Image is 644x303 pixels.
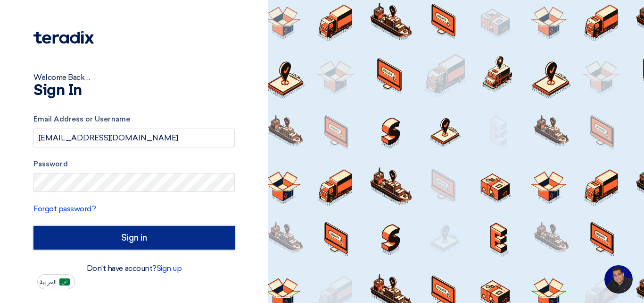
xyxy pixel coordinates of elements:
[37,274,75,289] button: العربية
[604,265,633,294] div: Open chat
[59,278,70,286] img: ar-AR.png
[157,264,182,273] a: Sign up
[33,263,235,274] div: Don't have account?
[33,129,235,147] input: Enter your business email or username
[33,83,235,98] h1: Sign In
[40,279,57,286] span: العربية
[33,72,235,83] div: Welcome Back ...
[33,159,235,170] label: Password
[33,226,235,250] input: Sign in
[33,114,235,125] label: Email Address or Username
[33,31,94,44] img: Teradix logo
[33,204,96,213] a: Forgot password?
